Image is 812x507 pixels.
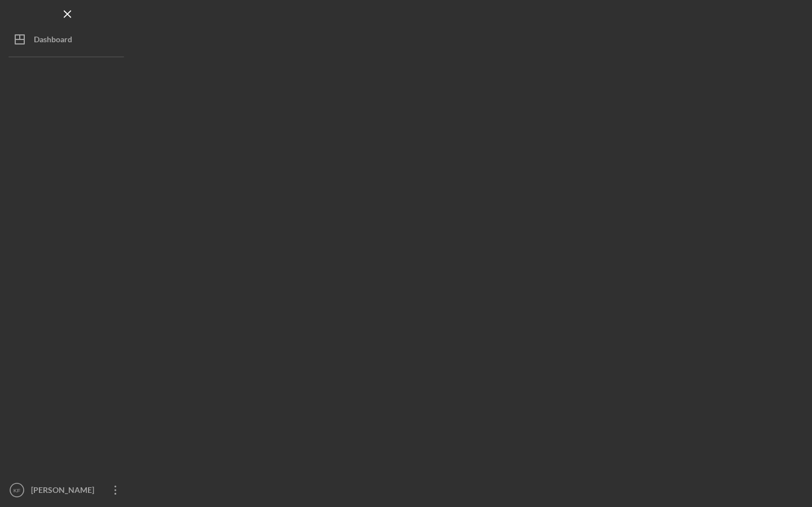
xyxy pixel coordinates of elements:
[14,487,20,493] text: KF
[6,28,130,51] button: Dashboard
[28,479,101,504] div: [PERSON_NAME]
[34,28,72,54] div: Dashboard
[6,479,130,501] button: KF[PERSON_NAME]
